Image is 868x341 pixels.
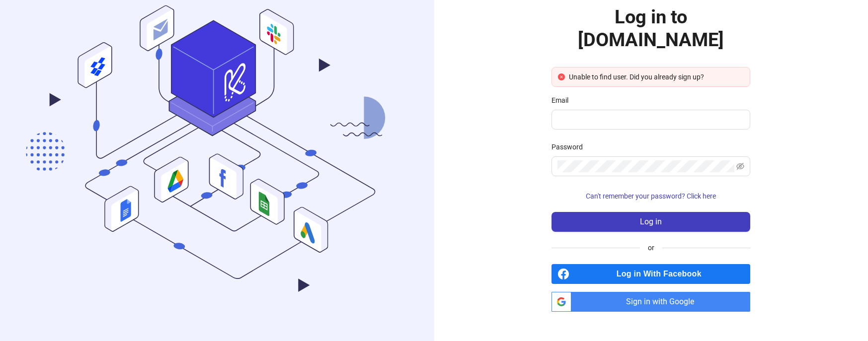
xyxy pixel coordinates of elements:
input: Email [557,114,742,126]
a: Log in With Facebook [552,264,750,284]
input: Password [557,160,734,172]
h1: Log in to [DOMAIN_NAME] [552,5,750,51]
span: Sign in with Google [575,292,750,312]
button: Log in [552,212,750,232]
label: Password [552,141,589,152]
label: Email [552,95,575,106]
span: or [640,242,662,253]
div: Unable to find user. Did you already sign up? [569,71,744,82]
a: Sign in with Google [552,292,750,312]
span: Log in [640,217,662,226]
span: eye-invisible [736,162,744,170]
span: close-circle [558,73,565,80]
button: Can't remember your password? Click here [552,188,750,204]
span: Log in With Facebook [573,264,750,284]
a: Can't remember your password? Click here [552,192,750,200]
span: Can't remember your password? Click here [586,192,716,200]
